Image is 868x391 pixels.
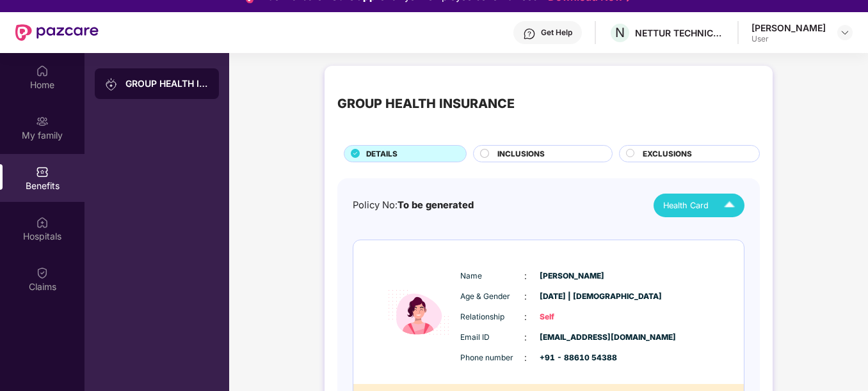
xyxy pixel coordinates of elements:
[15,24,99,41] img: New Pazcare Logo
[36,65,49,77] img: svg+xml;base64,PHN2ZyBpZD0iSG9tZSIgeG1sbnM9Imh0dHA6Ly93d3cudzMub3JnLzIwMDAvc3ZnIiB3aWR0aD0iMjAiIG...
[540,311,604,323] span: Self
[663,199,709,212] span: Health Card
[36,165,49,178] img: svg+xml;base64,PHN2ZyBpZD0iQmVuZWZpdHMiIHhtbG5zPSJodHRwOi8vd3d3LnczLm9yZy8yMDAwL3N2ZyIgd2lkdGg9Ij...
[497,148,545,160] span: INCLUSIONS
[523,27,536,40] img: svg+xml;base64,PHN2ZyBpZD0iSGVscC0zMngzMiIgeG1sbnM9Imh0dHA6Ly93d3cudzMub3JnLzIwMDAvc3ZnIiB3aWR0aD...
[460,352,524,364] span: Phone number
[337,94,515,114] div: GROUP HEALTH INSURANCE
[751,22,826,34] div: [PERSON_NAME]
[524,310,527,324] span: :
[460,270,524,282] span: Name
[540,291,604,303] span: [DATE] | [DEMOGRAPHIC_DATA]
[615,25,625,40] span: N
[36,216,49,229] img: svg+xml;base64,PHN2ZyBpZD0iSG9zcGl0YWxzIiB4bWxucz0iaHR0cDovL3d3dy53My5vcmcvMjAwMC9zdmciIHdpZHRoPS...
[751,34,826,44] div: User
[366,148,398,160] span: DETAILS
[460,311,524,323] span: Relationship
[460,332,524,344] span: Email ID
[125,77,209,90] div: GROUP HEALTH INSURANCE
[380,259,457,367] img: icon
[654,194,744,217] button: Health Card
[36,115,49,128] img: svg+xml;base64,PHN2ZyB3aWR0aD0iMjAiIGhlaWdodD0iMjAiIHZpZXdCb3g9IjAgMCAyMCAyMCIgZmlsbD0ibm9uZSIgeG...
[524,269,527,283] span: :
[105,78,118,91] img: svg+xml;base64,PHN2ZyB3aWR0aD0iMjAiIGhlaWdodD0iMjAiIHZpZXdCb3g9IjAgMCAyMCAyMCIgZmlsbD0ibm9uZSIgeG...
[540,270,604,282] span: [PERSON_NAME]
[524,351,527,365] span: :
[540,332,604,344] span: [EMAIL_ADDRESS][DOMAIN_NAME]
[398,199,474,211] span: To be generated
[718,194,741,217] img: Icuh8uwCUCF+XjCZyLQsAKiDCM9HiE6CMYmKQaPGkZKaA32CAAACiQcFBJY0IsAAAAASUVORK5CYII=
[353,198,474,213] div: Policy No:
[36,266,49,279] img: svg+xml;base64,PHN2ZyBpZD0iQ2xhaW0iIHhtbG5zPSJodHRwOi8vd3d3LnczLm9yZy8yMDAwL3N2ZyIgd2lkdGg9IjIwIi...
[460,291,524,303] span: Age & Gender
[840,27,850,38] img: svg+xml;base64,PHN2ZyBpZD0iRHJvcGRvd24tMzJ4MzIiIHhtbG5zPSJodHRwOi8vd3d3LnczLm9yZy8yMDAwL3N2ZyIgd2...
[540,352,604,364] span: +91 - 88610 54388
[635,27,725,39] div: NETTUR TECHNICAL TRAINING FOUNDATION
[643,148,692,160] span: EXCLUSIONS
[524,289,527,303] span: :
[524,330,527,344] span: :
[541,27,572,38] div: Get Help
